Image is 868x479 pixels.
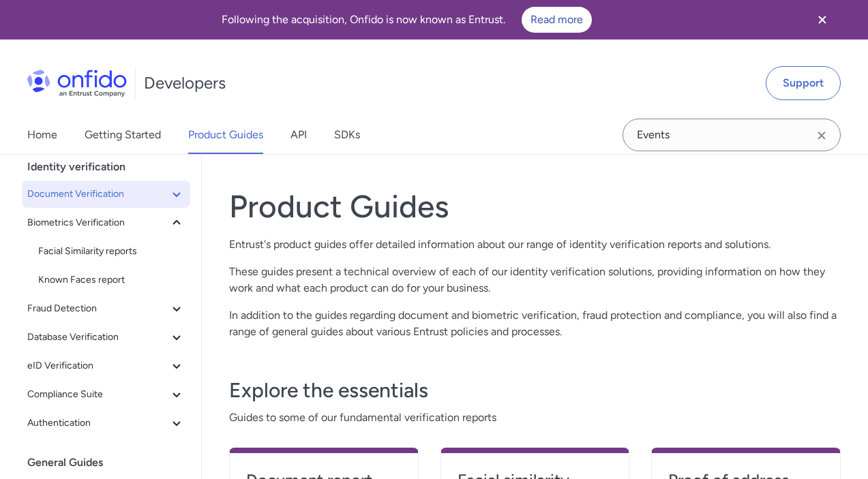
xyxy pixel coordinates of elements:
[38,243,185,260] span: Facial Similarity reports
[33,266,190,294] a: Known Faces report
[229,236,841,253] p: Entrust's product guides offer detailed information about our range of identity verification repo...
[27,116,57,154] a: Home
[22,209,190,236] button: Biometrics Verification
[813,127,830,144] svg: Clear search field button
[27,358,168,374] span: eID Verification
[797,3,848,37] button: Close banner
[188,116,263,154] a: Product Guides
[766,66,841,100] a: Support
[334,116,360,154] a: SDKs
[85,116,161,154] a: Getting Started
[522,7,592,33] a: Read more
[27,215,168,231] span: Biometrics Verification
[27,386,168,403] span: Compliance Suite
[27,186,168,202] span: Document Verification
[16,7,797,33] div: Following the acquisition, Onfido is now known as Entrust.
[22,381,190,408] button: Compliance Suite
[229,187,841,226] h1: Product Guides
[27,449,196,476] div: General Guides
[27,69,127,97] img: Onfido Logo
[27,329,168,345] span: Database Verification
[144,72,226,94] h1: Developers
[22,410,190,437] button: Authentication
[22,352,190,380] button: eID Verification
[27,153,196,181] div: Identity verification
[38,272,185,288] span: Known Faces report
[22,295,190,322] button: Fraud Detection
[814,12,830,28] svg: Close banner
[229,410,841,426] span: Guides to some of our fundamental verification reports
[22,181,190,208] button: Document Verification
[22,324,190,351] button: Database Verification
[229,264,841,296] p: These guides present a technical overview of each of our identity verification solutions, providi...
[33,238,190,265] a: Facial Similarity reports
[27,300,168,317] span: Fraud Detection
[623,119,841,151] input: Onfido search input field
[229,377,841,404] h3: Explore the essentials
[229,307,841,340] p: In addition to the guides regarding document and biometric verification, fraud protection and com...
[27,415,168,431] span: Authentication
[290,116,307,154] a: API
